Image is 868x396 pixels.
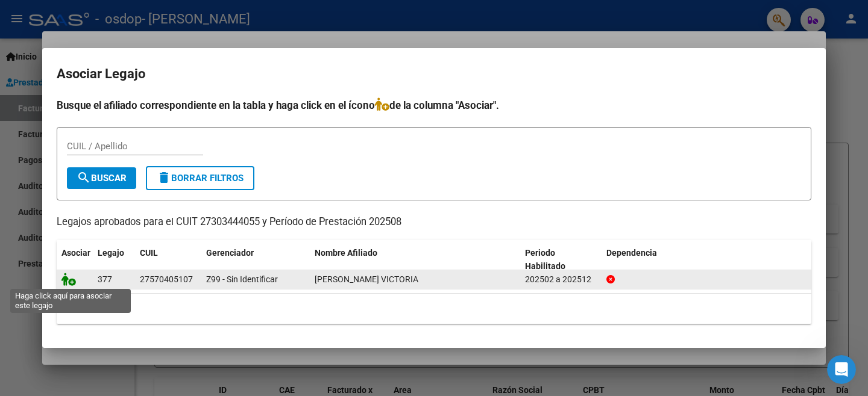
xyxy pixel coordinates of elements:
[57,63,811,85] h2: Asociar Legajo
[61,248,90,258] span: Asociar
[98,248,124,258] span: Legajo
[206,274,278,284] span: Z99 - Sin Identificar
[135,240,201,280] datatable-header-cell: CUIL
[157,170,171,185] mat-icon: delete
[67,167,136,189] button: Buscar
[98,274,112,284] span: 377
[606,248,657,258] span: Dependencia
[206,248,254,258] span: Gerenciador
[525,273,597,286] div: 202502 a 202512
[201,240,310,280] datatable-header-cell: Gerenciador
[77,170,91,185] mat-icon: search
[310,240,520,280] datatable-header-cell: Nombre Afiliado
[827,355,856,384] iframe: Intercom live chat
[520,240,602,280] datatable-header-cell: Periodo Habilitado
[57,240,93,280] datatable-header-cell: Asociar
[140,273,193,286] div: 27570405107
[93,240,135,280] datatable-header-cell: Legajo
[140,248,158,258] span: CUIL
[315,248,377,258] span: Nombre Afiliado
[57,215,811,230] p: Legajos aprobados para el CUIT 27303444055 y Período de Prestación 202508
[157,173,244,184] span: Borrar Filtros
[57,97,811,113] h4: Busque el afiliado correspondiente en la tabla y haga click en el ícono de la columna "Asociar".
[77,173,127,184] span: Buscar
[602,240,812,280] datatable-header-cell: Dependencia
[57,294,811,324] div: 1 registros
[146,166,254,190] button: Borrar Filtros
[315,274,418,284] span: DESANA DELFINA VICTORIA
[525,248,565,271] span: Periodo Habilitado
